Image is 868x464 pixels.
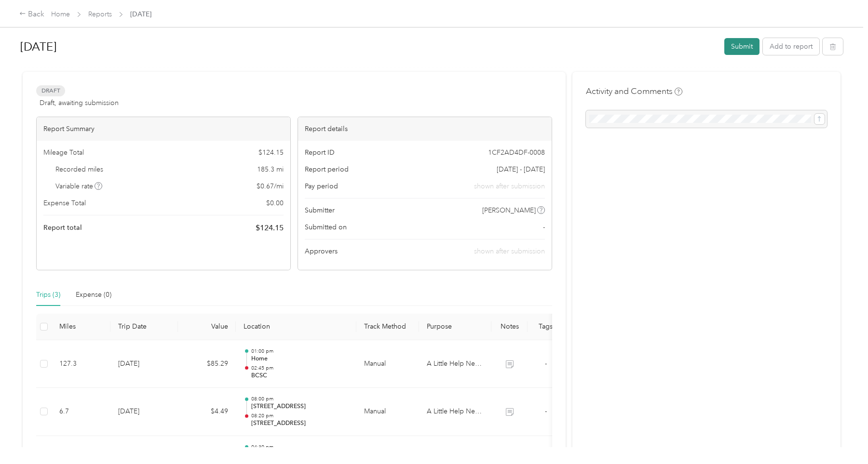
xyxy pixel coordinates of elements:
[528,314,564,340] th: Tags
[236,314,356,340] th: Location
[491,314,528,340] th: Notes
[251,396,349,402] p: 08:00 pm
[356,314,419,340] th: Track Method
[474,247,545,255] span: shown after submission
[88,10,112,18] a: Reports
[251,444,349,451] p: 04:30 pm
[55,164,103,174] span: Recorded miles
[356,388,419,436] td: Manual
[76,290,111,300] div: Expense (0)
[305,205,335,215] span: Submitter
[497,164,545,174] span: [DATE] - [DATE]
[40,98,119,108] span: Draft, awaiting submission
[488,147,545,158] span: 1CF2AD4DF-0008
[763,38,819,55] button: Add to report
[251,371,349,380] p: BCSC
[251,412,349,419] p: 08:20 pm
[51,10,70,18] a: Home
[178,340,236,388] td: $85.29
[251,348,349,355] p: 01:00 pm
[474,181,545,191] span: shown after submission
[36,290,60,300] div: Trips (3)
[110,388,178,436] td: [DATE]
[256,222,284,234] span: $ 124.15
[266,198,284,208] span: $ 0.00
[20,35,718,58] h1: Aug 2025
[305,164,349,174] span: Report period
[257,164,284,174] span: 185.3 mi
[130,9,151,19] span: [DATE]
[110,340,178,388] td: [DATE]
[419,388,491,436] td: A Little Help Never Hurt LLC
[545,359,547,368] span: -
[43,198,86,208] span: Expense Total
[305,246,338,256] span: Approvers
[43,223,82,233] span: Report total
[36,85,65,96] span: Draft
[298,117,552,141] div: Report details
[586,85,682,97] h4: Activity and Comments
[37,117,290,141] div: Report Summary
[258,147,284,158] span: $ 124.15
[482,205,536,215] span: [PERSON_NAME]
[43,147,84,158] span: Mileage Total
[19,9,44,20] div: Back
[55,181,103,191] span: Variable rate
[545,407,547,415] span: -
[52,340,110,388] td: 127.3
[251,365,349,371] p: 02:45 pm
[305,222,347,232] span: Submitted on
[814,410,868,464] iframe: Everlance-gr Chat Button Frame
[305,181,338,191] span: Pay period
[251,402,349,411] p: [STREET_ADDRESS]
[251,355,349,363] p: Home
[110,314,178,340] th: Trip Date
[305,147,335,158] span: Report ID
[356,340,419,388] td: Manual
[543,222,545,232] span: -
[178,314,236,340] th: Value
[52,314,110,340] th: Miles
[724,38,759,55] button: Submit
[419,340,491,388] td: A Little Help Never Hurt LLC
[178,388,236,436] td: $4.49
[257,181,284,191] span: $ 0.67 / mi
[419,314,491,340] th: Purpose
[251,419,349,428] p: [STREET_ADDRESS]
[52,388,110,436] td: 6.7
